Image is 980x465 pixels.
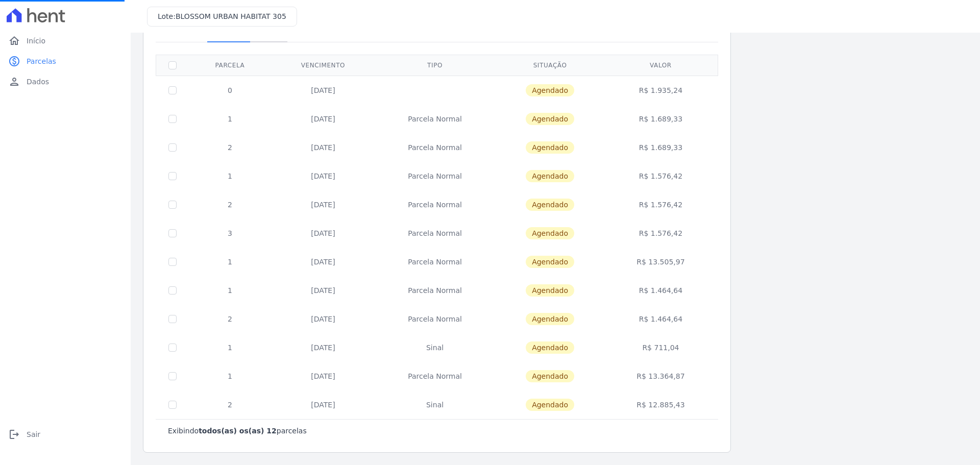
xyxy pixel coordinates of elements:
p: Exibindo parcelas [168,426,307,436]
td: 1 [189,333,271,362]
span: Agendado [526,227,574,239]
span: Agendado [526,284,574,297]
td: Parcela Normal [375,162,495,190]
td: R$ 711,04 [605,333,716,362]
td: 2 [189,190,271,219]
td: Parcela Normal [375,190,495,219]
td: R$ 1.689,33 [605,133,716,162]
i: person [8,76,20,88]
span: Agendado [526,170,574,182]
td: [DATE] [271,162,375,190]
td: 3 [189,219,271,248]
td: Parcela Normal [375,133,495,162]
td: Parcela Normal [375,276,495,305]
td: [DATE] [271,133,375,162]
span: Agendado [526,141,574,154]
span: Agendado [526,370,574,382]
span: Parcelas [27,56,56,66]
span: Agendado [526,113,574,125]
td: [DATE] [271,248,375,276]
td: Parcela Normal [375,362,495,390]
span: Início [27,36,45,46]
td: 1 [189,248,271,276]
td: Sinal [375,390,495,419]
td: R$ 12.885,43 [605,390,716,419]
h3: Lote: [158,11,286,22]
td: [DATE] [271,390,375,419]
td: [DATE] [271,333,375,362]
th: Parcela [189,55,271,76]
td: R$ 13.364,87 [605,362,716,390]
span: Agendado [526,341,574,354]
td: R$ 1.576,42 [605,219,716,248]
th: Valor [605,55,716,76]
td: [DATE] [271,305,375,333]
td: [DATE] [271,219,375,248]
td: R$ 1.689,33 [605,105,716,133]
td: 1 [189,105,271,133]
b: todos(as) os(as) 12 [199,427,277,435]
td: 1 [189,162,271,190]
td: Parcela Normal [375,248,495,276]
td: [DATE] [271,105,375,133]
th: Vencimento [271,55,375,76]
a: personDados [4,71,127,92]
td: 2 [189,390,271,419]
td: Parcela Normal [375,219,495,248]
span: Agendado [526,399,574,411]
span: Sair [27,429,40,439]
td: 1 [189,276,271,305]
span: Agendado [526,199,574,211]
td: R$ 1.935,24 [605,76,716,105]
a: paidParcelas [4,51,127,71]
td: Parcela Normal [375,105,495,133]
td: R$ 1.576,42 [605,162,716,190]
td: R$ 1.576,42 [605,190,716,219]
th: Tipo [375,55,495,76]
td: 2 [189,133,271,162]
td: Parcela Normal [375,305,495,333]
td: R$ 13.505,97 [605,248,716,276]
a: logoutSair [4,424,127,445]
td: [DATE] [271,362,375,390]
td: [DATE] [271,76,375,105]
td: [DATE] [271,276,375,305]
td: Sinal [375,333,495,362]
th: Situação [495,55,605,76]
td: 1 [189,362,271,390]
span: BLOSSOM URBAN HABITAT 305 [176,12,286,20]
td: [DATE] [271,190,375,219]
a: homeInício [4,31,127,51]
span: Agendado [526,84,574,96]
td: 2 [189,305,271,333]
i: logout [8,428,20,440]
td: R$ 1.464,64 [605,305,716,333]
td: R$ 1.464,64 [605,276,716,305]
td: 0 [189,76,271,105]
span: Agendado [526,256,574,268]
i: paid [8,55,20,67]
i: home [8,35,20,47]
span: Agendado [526,313,574,325]
span: Dados [27,77,49,87]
